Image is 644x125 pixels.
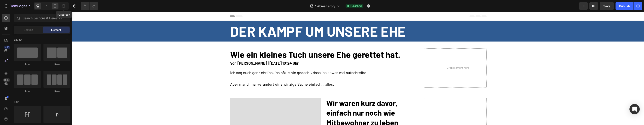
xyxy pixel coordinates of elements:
[3,78,10,82] div: Beta
[619,4,630,8] div: Publish
[14,38,22,42] span: Layout
[629,104,640,114] div: Open Intercom Messenger
[315,4,316,8] span: /
[43,62,70,66] div: Row
[158,48,345,54] h2: Von [PERSON_NAME] | [DATE] 10:24 Uhr
[14,62,41,66] div: Row
[350,4,362,8] span: Published
[14,14,70,22] input: Search Sections & Elements
[81,2,98,10] div: Undo/Redo
[600,2,614,10] button: Save
[158,57,345,76] h2: Ich sag euch ganz ehrlich, ich hätte nie gedacht, dass ich sowas mal aufschreibe. Aber manchmal v...
[28,3,30,9] p: 7
[2,2,32,10] button: 7
[616,2,634,10] button: Publish
[64,98,70,105] span: Toggle open
[317,4,335,8] span: Women story
[158,36,345,48] h2: Wie ein kleines Tuch unsere Ehe gerettet hat.
[254,86,326,115] strong: Wir waren kurz davor, einfach nur noch wie Mitbewohner zu leben
[24,28,33,32] span: Section
[374,54,397,58] div: Drop element here
[72,12,644,125] iframe: Design area
[603,4,610,8] span: Save
[4,46,10,49] div: 450
[14,100,19,104] span: Text
[64,36,70,43] span: Toggle open
[51,28,61,32] span: Element
[43,89,70,93] div: Row
[14,89,41,93] div: Row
